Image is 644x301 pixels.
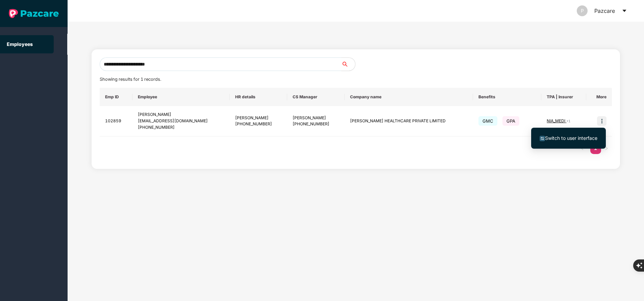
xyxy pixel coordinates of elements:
span: Switch to user interface [545,135,597,141]
span: search [341,61,355,67]
span: right [604,146,609,150]
th: Employee [132,88,230,106]
span: P [581,5,584,16]
span: GPA [502,116,519,126]
th: Emp ID [100,88,132,106]
td: 102859 [100,106,132,136]
th: HR details [230,88,287,106]
a: Employees [7,41,33,47]
span: GMC [478,116,497,126]
img: svg+xml;base64,PHN2ZyB4bWxucz0iaHR0cDovL3d3dy53My5vcmcvMjAwMC9zdmciIHdpZHRoPSIxNiIgaGVpZ2h0PSIxNi... [540,136,545,141]
div: [PERSON_NAME] [235,115,282,121]
div: [PHONE_NUMBER] [235,121,282,127]
th: CS Manager [287,88,345,106]
span: NIA_MEDI [547,118,566,123]
th: Company name [345,88,473,106]
div: [EMAIL_ADDRESS][DOMAIN_NAME] [138,118,224,124]
th: Benefits [473,88,542,106]
div: [PHONE_NUMBER] [138,124,224,131]
th: TPA | Insurer [541,88,586,106]
li: Next Page [601,143,612,154]
button: right [601,143,612,154]
span: Showing results for 1 records. [100,77,161,82]
td: [PERSON_NAME] HEALTHCARE PRIVATE LIMITED [345,106,473,136]
div: [PERSON_NAME] [293,115,339,121]
span: caret-down [622,8,627,14]
div: [PERSON_NAME] [138,111,224,118]
div: [PHONE_NUMBER] [293,121,339,127]
button: search [341,57,355,71]
img: icon [597,116,606,126]
span: + 1 [566,119,570,123]
th: More [586,88,612,106]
